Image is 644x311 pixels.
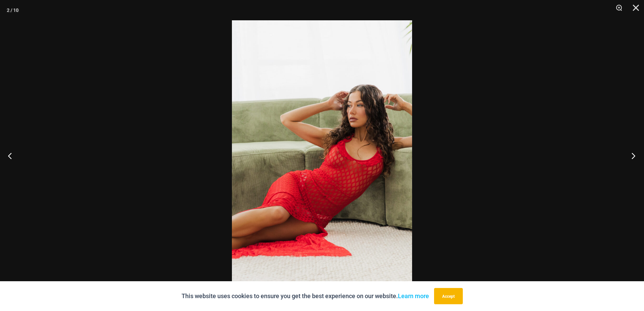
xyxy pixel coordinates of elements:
p: This website uses cookies to ensure you get the best experience on our website. [182,291,429,301]
a: Learn more [398,292,429,299]
img: Sometimes Red 587 Dress 09 [232,20,412,291]
button: Accept [434,288,463,304]
div: 2 / 10 [7,5,19,15]
button: Next [619,139,644,173]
